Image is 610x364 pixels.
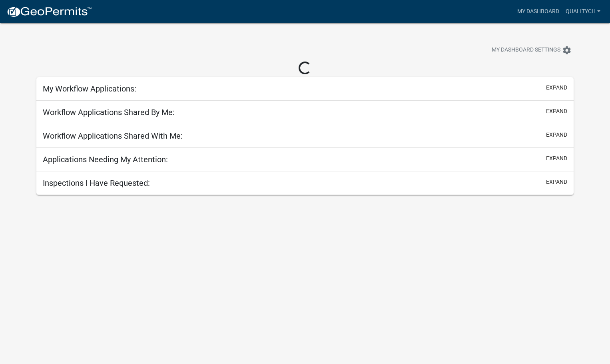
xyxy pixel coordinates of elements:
[492,46,560,55] span: My Dashboard Settings
[43,107,175,117] h5: Workflow Applications Shared By Me:
[485,42,578,58] button: My Dashboard Settingssettings
[43,84,136,93] h5: My Workflow Applications:
[43,178,150,188] h5: Inspections I Have Requested:
[546,84,567,92] button: expand
[43,155,168,164] h5: Applications Needing My Attention:
[514,4,562,19] a: My Dashboard
[546,178,567,186] button: expand
[43,131,183,141] h5: Workflow Applications Shared With Me:
[562,4,604,19] a: QUALITYCH
[546,107,567,115] button: expand
[546,154,567,163] button: expand
[562,46,572,55] i: settings
[546,131,567,139] button: expand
